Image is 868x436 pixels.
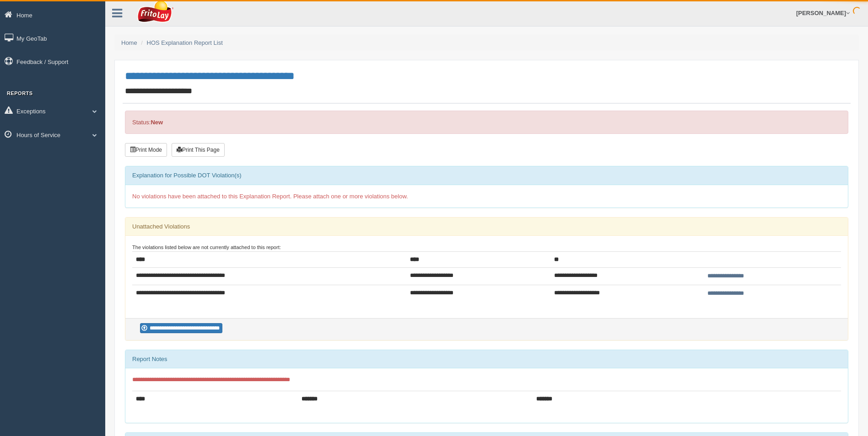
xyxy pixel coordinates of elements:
[125,111,848,134] div: Status:
[132,245,281,250] small: The violations listed below are not currently attached to this report:
[147,39,223,46] a: HOS Explanation Report List
[121,39,137,46] a: Home
[125,143,167,157] button: Print Mode
[125,218,848,236] div: Unattached Violations
[151,119,163,126] strong: New
[125,350,848,368] div: Report Notes
[172,143,225,157] button: Print This Page
[125,166,848,185] div: Explanation for Possible DOT Violation(s)
[132,193,408,200] span: No violations have been attached to this Explanation Report. Please attach one or more violations...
